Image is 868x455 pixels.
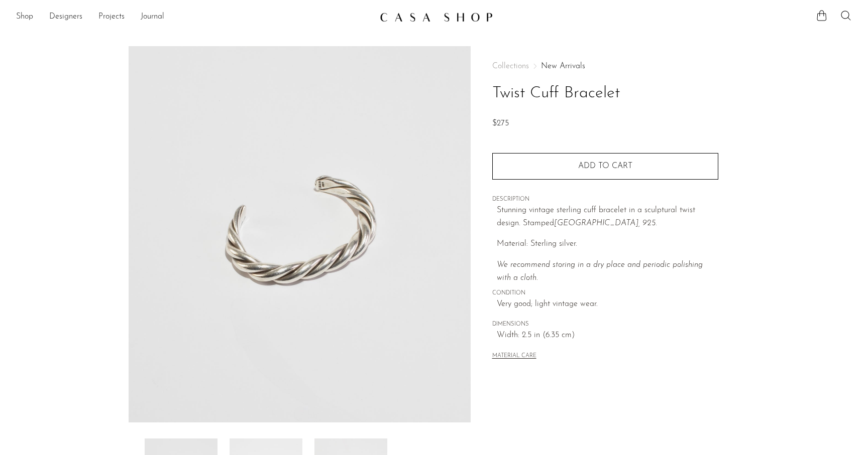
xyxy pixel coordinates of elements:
[492,320,718,329] span: DIMENSIONS
[554,219,657,227] em: [GEOGRAPHIC_DATA], 925.
[497,261,703,282] em: We recommend storing in a dry place and periodic polishing with a cloth.
[16,9,372,26] nav: Desktop navigation
[492,119,509,127] span: $275
[497,238,718,251] p: Material: Sterling silver.
[49,11,82,24] a: Designers
[492,153,718,179] button: Add to cart
[129,46,471,422] img: Twist Cuff Bracelet
[492,62,718,70] nav: Breadcrumbs
[497,329,718,342] span: Width: 2.5 in (6.35 cm)
[541,62,585,70] a: New Arrivals
[492,62,529,70] span: Collections
[578,162,632,170] span: Add to cart
[492,289,718,298] span: CONDITION
[141,11,164,24] a: Journal
[497,298,718,311] span: Very good; light vintage wear.
[492,195,718,204] span: DESCRIPTION
[492,353,536,360] button: MATERIAL CARE
[16,9,372,26] ul: NEW HEADER MENU
[492,81,718,106] h1: Twist Cuff Bracelet
[98,11,125,24] a: Projects
[16,11,33,24] a: Shop
[497,204,718,230] p: Stunning vintage sterling cuff bracelet in a sculptural twist design. Stamped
